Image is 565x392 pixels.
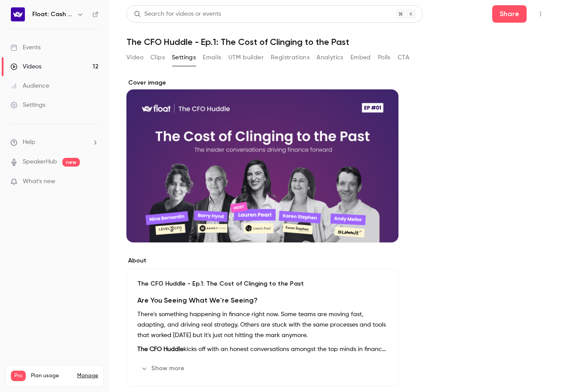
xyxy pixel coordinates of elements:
[137,361,190,375] button: Show more
[23,157,57,167] a: SpeakerHub
[126,37,548,47] h1: The CFO Huddle - Ep.1: The Cost of Clinging to the Past
[137,280,388,288] p: The CFO Huddle - Ep.1: The Cost of Clinging to the Past
[10,101,45,109] div: Settings
[62,158,80,167] span: new
[398,51,409,65] button: CTA
[126,78,398,87] label: Cover image
[77,372,98,379] a: Manage
[126,256,398,265] label: About
[10,62,41,71] div: Videos
[228,51,264,65] button: UTM builder
[137,346,184,352] strong: The CFO Huddle
[351,51,371,65] button: Embed
[10,138,99,147] li: help-dropdown-opener
[492,5,527,23] button: Share
[10,43,41,52] div: Events
[11,7,25,21] img: Float: Cash Flow Intelligence Series
[23,177,55,186] span: What's new
[32,10,73,19] h6: Float: Cash Flow Intelligence Series
[137,309,388,341] p: There's something happening in finance right now. Some teams are moving fast, adapting, and drivi...
[203,51,221,65] button: Emails
[534,7,548,21] button: Top Bar Actions
[134,10,221,19] div: Search for videos or events
[317,51,344,65] button: Analytics
[23,138,35,147] span: Help
[126,51,143,65] button: Video
[11,371,26,381] span: Pro
[31,372,72,379] span: Plan usage
[126,78,398,242] section: Cover image
[137,295,388,306] h2: Are You Seeing What We're Seeing?
[150,51,165,65] button: Clips
[271,51,310,65] button: Registrations
[137,344,388,355] p: kicks off with an honest conversations amongst the top minds in finance about what happens when f...
[378,51,391,65] button: Polls
[172,51,196,65] button: Settings
[10,82,49,90] div: Audience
